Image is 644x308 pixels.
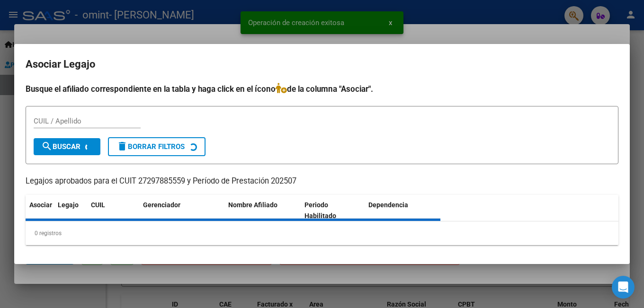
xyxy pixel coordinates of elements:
span: CUIL [91,201,105,209]
span: Legajo [58,201,79,209]
span: Nombre Afiliado [228,201,277,209]
mat-icon: delete [116,141,128,152]
mat-icon: search [41,141,53,152]
span: Borrar Filtros [116,142,185,151]
datatable-header-cell: Dependencia [365,195,441,226]
p: Legajos aprobados para el CUIT 27297885559 y Período de Prestación 202507 [26,176,618,187]
datatable-header-cell: Periodo Habilitado [301,195,365,226]
span: Periodo Habilitado [304,201,336,220]
div: Open Intercom Messenger [612,276,635,299]
datatable-header-cell: CUIL [87,195,139,226]
span: Buscar [41,142,80,151]
datatable-header-cell: Gerenciador [139,195,224,226]
datatable-header-cell: Legajo [54,195,87,226]
datatable-header-cell: Nombre Afiliado [224,195,301,226]
datatable-header-cell: Asociar [26,195,54,226]
span: Dependencia [368,201,408,209]
h4: Busque el afiliado correspondiente en la tabla y haga click en el ícono de la columna "Asociar". [26,83,618,95]
span: Gerenciador [143,201,180,209]
button: Borrar Filtros [108,137,206,156]
div: 0 registros [26,221,618,245]
button: Buscar [34,138,100,155]
h2: Asociar Legajo [26,55,618,73]
span: Asociar [29,201,52,209]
